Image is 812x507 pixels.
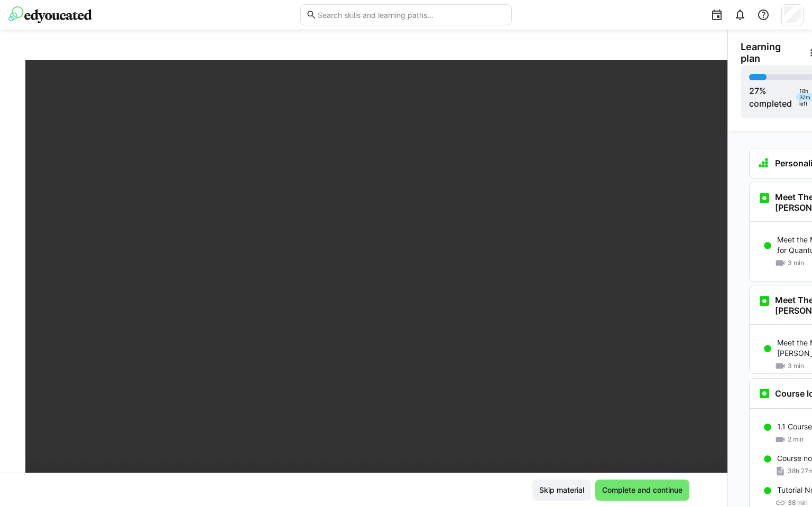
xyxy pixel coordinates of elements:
[532,480,591,501] button: Skip material
[601,485,684,495] span: Complete and continue
[317,10,506,20] input: Search skills and learning paths…
[788,362,804,370] span: 3 min
[595,480,689,501] button: Complete and continue
[788,259,804,267] span: 3 min
[538,485,586,495] span: Skip material
[788,435,804,444] span: 2 min
[749,86,759,96] span: 27
[788,499,808,507] span: 38 min
[741,41,801,64] span: Learning plan
[749,84,792,110] div: % completed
